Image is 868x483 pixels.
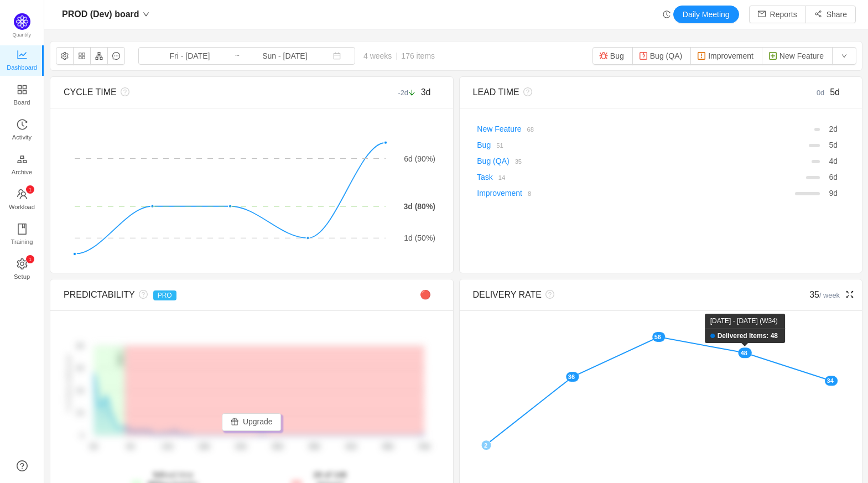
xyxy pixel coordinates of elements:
[17,120,28,142] a: Activity
[749,6,806,23] button: icon: mailReports
[7,56,37,79] span: Dashboard
[17,224,28,235] i: icon: book
[64,288,346,302] div: PREDICTABILITY
[17,189,28,211] a: icon: teamWorkload
[235,443,246,451] tspan: 24d
[17,224,28,246] a: Training
[17,258,28,269] i: icon: setting
[421,87,431,97] span: 3d
[491,141,503,149] a: 51
[832,47,856,65] button: icon: down
[14,91,30,113] span: Board
[117,87,129,96] i: icon: question-circle
[17,85,28,107] a: Board
[493,173,505,181] a: 14
[690,47,762,65] button: Improvement
[829,189,838,198] span: d
[17,154,28,176] a: Archive
[829,157,838,165] span: d
[639,51,648,60] img: 10304
[333,52,341,60] i: icon: calendar
[477,189,522,198] a: Improvement
[90,47,108,65] button: icon: apartment
[473,288,755,302] div: DELIVERY RATE
[408,89,415,96] i: icon: arrow-down
[77,410,84,417] tspan: 20
[522,189,531,198] a: 8
[542,290,554,299] i: icon: question-circle
[592,47,633,65] button: Bug
[420,290,431,299] span: 🔴
[73,47,91,65] button: icon: appstore
[355,51,443,60] span: 4 weeks
[477,124,521,133] a: New Feature
[135,290,148,299] i: icon: question-circle
[419,443,430,451] tspan: 54d
[345,443,356,451] tspan: 42d
[198,443,209,451] tspan: 18d
[17,189,28,200] i: icon: team
[64,87,117,97] span: CYCLE TIME
[521,124,533,133] a: 68
[829,141,833,149] span: 5
[768,51,777,60] img: 10311
[17,49,28,60] i: icon: line-chart
[62,6,139,23] span: PROD (Dev) board
[829,141,838,149] span: d
[17,50,28,72] a: Dashboard
[496,142,503,149] small: 51
[240,50,330,62] input: End date
[829,173,833,181] span: 6
[313,470,346,479] strong: 28 of 148
[12,161,32,183] span: Archive
[26,255,34,263] sup: 1
[11,231,33,253] span: Training
[28,255,31,263] p: 1
[829,189,833,198] span: 9
[829,173,838,181] span: d
[13,32,32,38] span: Quantify
[762,47,833,65] button: New Feature
[26,185,34,194] sup: 1
[809,290,840,299] span: 35
[401,51,435,60] span: 176 items
[829,124,838,133] span: d
[107,47,125,65] button: icon: message
[519,87,532,96] i: icon: question-circle
[398,89,420,97] small: -2d
[830,87,840,97] span: 5d
[145,50,235,62] input: Start date
[153,290,176,300] span: PRO
[17,460,28,471] a: icon: question-circle
[14,266,30,288] span: Setup
[222,413,282,431] button: icon: giftUpgrade
[90,443,97,451] tspan: 0d
[599,51,608,60] img: 10303
[510,157,522,165] a: 35
[28,185,31,194] p: 1
[477,141,491,149] a: Bug
[12,126,32,148] span: Activity
[80,432,84,439] tspan: 0
[477,157,509,165] a: Bug (QA)
[272,443,283,451] tspan: 30d
[477,173,493,181] a: Task
[127,443,134,451] tspan: 6d
[143,11,149,18] i: icon: down
[817,89,830,97] small: 0d
[632,47,691,65] button: Bug (QA)
[673,6,739,23] button: Daily Meeting
[382,443,393,451] tspan: 48d
[829,157,833,165] span: 4
[77,387,84,394] tspan: 40
[66,355,72,412] text: # of items delivered
[527,126,533,133] small: 68
[77,342,84,349] tspan: 80
[697,51,706,60] img: 10308
[14,13,30,30] img: Quantify
[56,47,74,65] button: icon: setting
[473,87,519,97] span: LEAD TIME
[515,158,522,165] small: 35
[840,290,854,299] i: icon: fullscreen
[498,174,505,181] small: 14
